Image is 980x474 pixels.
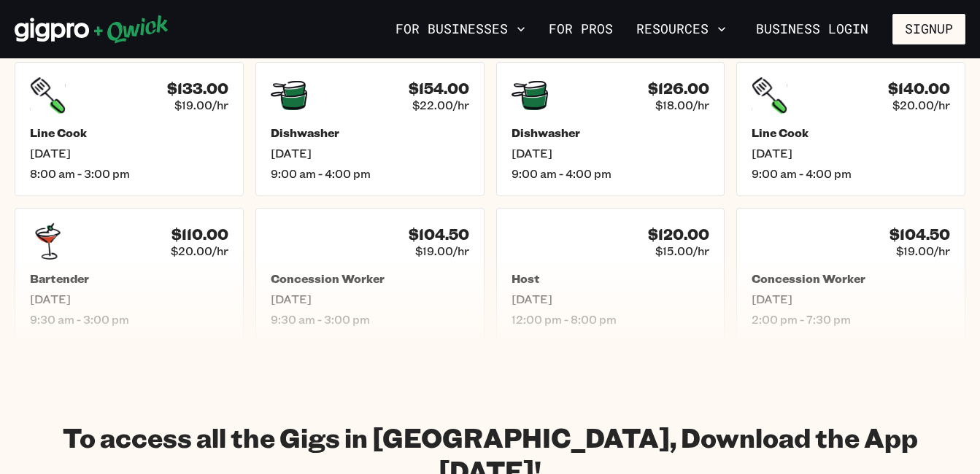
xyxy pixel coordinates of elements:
a: $110.00$20.00/hrBartender[DATE]9:30 am - 3:00 pm [15,208,244,342]
h5: Line Cook [752,125,950,140]
span: [DATE] [752,146,950,160]
span: $19.00/hr [174,98,228,112]
h4: $154.00 [409,79,469,98]
a: $126.00$18.00/hrDishwasher[DATE]9:00 am - 4:00 pm [496,62,725,196]
h4: $104.50 [409,225,469,244]
a: $154.00$22.00/hrDishwasher[DATE]9:00 am - 4:00 pm [255,62,485,196]
span: 2:00 pm - 7:30 pm [752,312,950,327]
h5: Host [512,271,710,286]
span: $20.00/hr [171,244,228,258]
span: [DATE] [271,292,469,306]
a: $104.50$19.00/hrConcession Worker[DATE]2:00 pm - 7:30 pm [736,208,965,342]
span: $18.00/hr [655,98,709,112]
span: 9:00 am - 4:00 pm [752,166,950,181]
h4: $140.00 [888,79,950,98]
button: Signup [892,14,965,44]
h5: Dishwasher [271,125,469,140]
span: [DATE] [30,146,228,160]
span: [DATE] [752,292,950,306]
span: [DATE] [30,292,228,306]
h5: Dishwasher [512,125,710,140]
span: $15.00/hr [655,244,709,258]
a: $133.00$19.00/hrLine Cook[DATE]8:00 am - 3:00 pm [15,62,244,196]
span: 9:00 am - 4:00 pm [271,166,469,181]
span: $19.00/hr [896,244,950,258]
a: $120.00$15.00/hrHost[DATE]12:00 pm - 8:00 pm [496,208,725,342]
span: 9:00 am - 4:00 pm [512,166,710,181]
span: [DATE] [512,146,710,160]
h5: Line Cook [30,125,228,140]
button: For Businesses [390,17,531,42]
a: $104.50$19.00/hrConcession Worker[DATE]9:30 am - 3:00 pm [255,208,485,342]
span: $19.00/hr [415,244,469,258]
span: 9:30 am - 3:00 pm [271,312,469,327]
a: For Pros [543,17,619,42]
a: Business Login [744,14,881,44]
span: [DATE] [512,292,710,306]
button: Resources [630,17,732,42]
h4: $133.00 [167,79,228,98]
span: 8:00 am - 3:00 pm [30,166,228,181]
span: 12:00 pm - 8:00 pm [512,312,710,327]
h5: Concession Worker [271,271,469,286]
h4: $110.00 [171,225,228,244]
h4: $120.00 [648,225,709,244]
h5: Concession Worker [752,271,950,286]
h4: $126.00 [648,79,709,98]
h4: $104.50 [890,225,950,244]
span: [DATE] [271,146,469,160]
span: 9:30 am - 3:00 pm [30,312,228,327]
span: $22.00/hr [412,98,469,112]
h5: Bartender [30,271,228,286]
a: $140.00$20.00/hrLine Cook[DATE]9:00 am - 4:00 pm [736,62,965,196]
span: $20.00/hr [892,98,950,112]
